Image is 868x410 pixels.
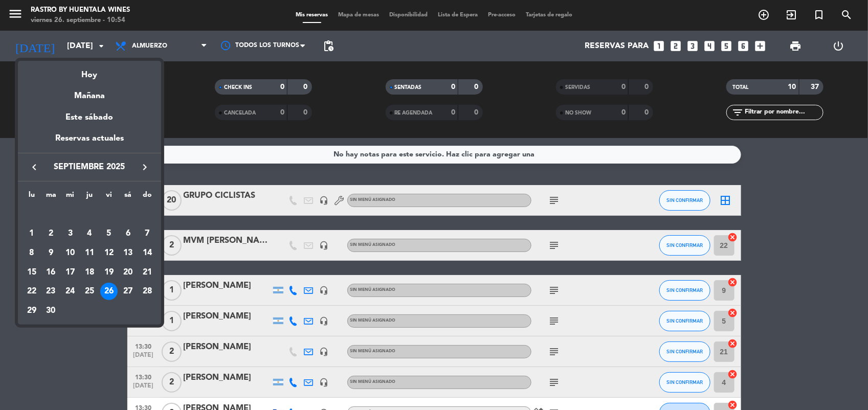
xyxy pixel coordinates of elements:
[22,205,157,224] td: SEP.
[61,225,79,242] div: 3
[60,224,80,243] td: 3 de septiembre de 2025
[119,283,137,300] div: 27
[28,161,40,173] i: keyboard_arrow_left
[23,264,40,281] div: 15
[81,225,98,242] div: 4
[41,263,61,282] td: 16 de septiembre de 2025
[22,263,41,282] td: 15 de septiembre de 2025
[22,224,41,243] td: 1 de septiembre de 2025
[25,161,43,174] button: keyboard_arrow_left
[99,243,119,263] td: 12 de septiembre de 2025
[80,243,99,263] td: 11 de septiembre de 2025
[119,225,137,242] div: 6
[41,282,61,302] td: 23 de septiembre de 2025
[41,243,61,263] td: 9 de septiembre de 2025
[60,263,80,282] td: 17 de septiembre de 2025
[80,189,99,205] th: jueves
[60,243,80,263] td: 10 de septiembre de 2025
[99,282,119,302] td: 26 de septiembre de 2025
[81,283,98,300] div: 25
[119,263,138,282] td: 20 de septiembre de 2025
[61,283,79,300] div: 24
[18,103,161,132] div: Este sábado
[100,225,118,242] div: 5
[119,189,138,205] th: sábado
[23,302,40,320] div: 29
[80,224,99,243] td: 4 de septiembre de 2025
[138,189,157,205] th: domingo
[42,283,60,300] div: 23
[41,301,61,321] td: 30 de septiembre de 2025
[22,301,41,321] td: 29 de septiembre de 2025
[119,243,138,263] td: 13 de septiembre de 2025
[99,263,119,282] td: 19 de septiembre de 2025
[119,224,138,243] td: 6 de septiembre de 2025
[139,264,156,281] div: 21
[61,264,79,281] div: 17
[119,244,137,262] div: 13
[119,264,137,281] div: 20
[81,264,98,281] div: 18
[99,224,119,243] td: 5 de septiembre de 2025
[22,282,41,302] td: 22 de septiembre de 2025
[139,244,156,262] div: 14
[139,225,156,242] div: 7
[43,161,136,174] span: septiembre 2025
[18,132,161,153] div: Reservas actuales
[100,244,118,262] div: 12
[42,264,60,281] div: 16
[42,302,60,320] div: 30
[138,263,157,282] td: 21 de septiembre de 2025
[81,244,98,262] div: 11
[22,243,41,263] td: 8 de septiembre de 2025
[22,189,41,205] th: lunes
[60,189,80,205] th: miércoles
[18,61,161,82] div: Hoy
[41,189,61,205] th: martes
[136,161,154,174] button: keyboard_arrow_right
[80,282,99,302] td: 25 de septiembre de 2025
[100,264,118,281] div: 19
[138,224,157,243] td: 7 de septiembre de 2025
[42,225,60,242] div: 2
[23,283,40,300] div: 22
[23,244,40,262] div: 8
[18,82,161,103] div: Mañana
[138,243,157,263] td: 14 de septiembre de 2025
[99,189,119,205] th: viernes
[41,224,61,243] td: 2 de septiembre de 2025
[23,225,40,242] div: 1
[119,282,138,302] td: 27 de septiembre de 2025
[100,283,118,300] div: 26
[42,244,60,262] div: 9
[139,161,151,173] i: keyboard_arrow_right
[60,282,80,302] td: 24 de septiembre de 2025
[139,283,156,300] div: 28
[80,263,99,282] td: 18 de septiembre de 2025
[138,282,157,302] td: 28 de septiembre de 2025
[61,244,79,262] div: 10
